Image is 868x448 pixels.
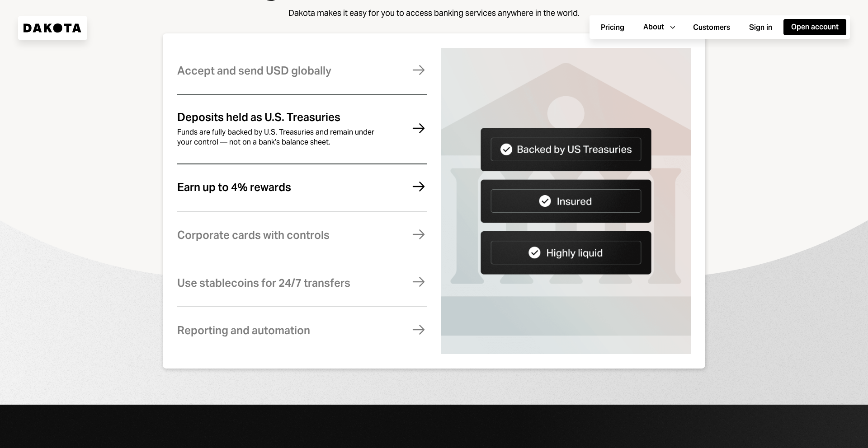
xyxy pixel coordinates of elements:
[288,8,580,19] div: Dakota makes it easy for you to access banking services anywhere in the world.
[643,22,664,32] div: About
[177,229,330,241] div: Corporate cards with controls
[177,127,376,147] div: Funds are fully backed by U.S. Treasuries and remain under your control — not on a bank’s balance...
[593,19,632,36] button: Pricing
[636,19,682,35] button: About
[741,19,780,36] button: Sign in
[177,112,340,123] div: Deposits held as U.S. Treasuries
[783,19,846,35] button: Open account
[741,19,780,36] a: Sign in
[177,277,350,289] div: Use stablecoins for 24/7 transfers
[593,19,632,36] a: Pricing
[177,182,291,193] div: Earn up to 4% rewards
[177,325,310,336] div: Reporting and automation
[685,19,738,36] button: Customers
[685,19,738,36] a: Customers
[177,65,331,77] div: Accept and send USD globally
